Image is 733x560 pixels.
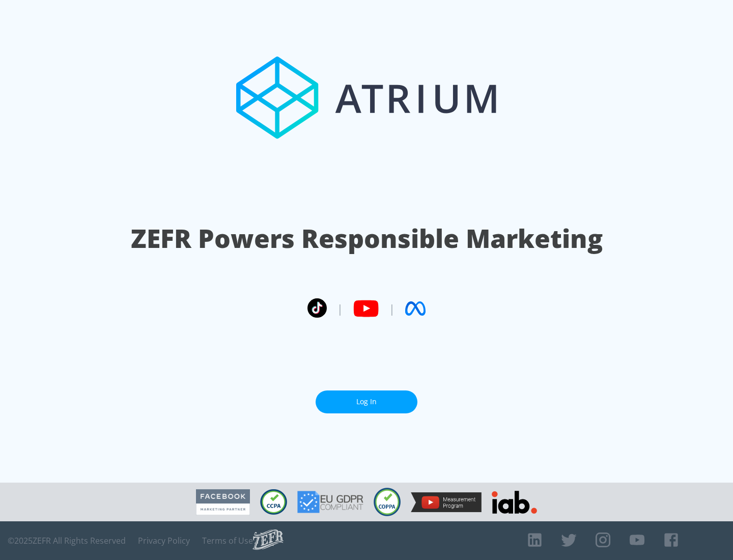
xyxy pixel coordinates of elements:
span: © 2025 ZEFR All Rights Reserved [8,536,126,546]
img: CCPA Compliant [260,489,287,515]
img: IAB [492,491,537,514]
a: Privacy Policy [138,536,190,546]
a: Terms of Use [202,536,253,546]
h1: ZEFR Powers Responsible Marketing [131,221,603,256]
img: YouTube Measurement Program [411,492,482,512]
img: Facebook Marketing Partner [196,489,250,515]
span: | [389,301,395,316]
a: Log In [316,390,417,413]
img: COPPA Compliant [374,488,401,516]
span: | [337,301,343,316]
img: GDPR Compliant [297,491,363,513]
